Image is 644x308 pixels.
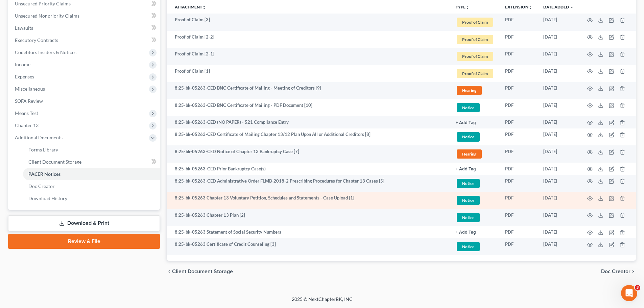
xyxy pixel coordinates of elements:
td: Proof of Claim [3] [167,14,450,31]
i: chevron_left [167,269,172,274]
i: chevron_right [630,269,636,274]
td: [DATE] [538,82,579,99]
td: [DATE] [538,226,579,238]
a: SOFA Review [9,95,160,107]
span: Download History [28,195,67,201]
td: PDF [500,226,538,238]
td: [DATE] [538,65,579,82]
iframe: Intercom live chat [621,285,637,301]
td: PDF [500,31,538,48]
a: Executory Contracts [9,34,160,46]
td: PDF [500,14,538,31]
a: Forms Library [23,144,160,156]
td: [DATE] [538,48,579,65]
a: Download & Print [8,215,160,231]
span: Lawsuits [15,25,33,31]
span: Unsecured Priority Claims [15,1,71,6]
td: 8:25-bk-05263-CED BNC Certificate of Mailing - Meeting of Creditors [9] [167,82,450,99]
span: Forms Library [28,147,58,152]
button: TYPEunfold_more [456,5,470,9]
a: Notice [456,102,494,113]
i: unfold_more [202,5,206,9]
a: Doc Creator [23,180,160,192]
td: 8:25-bk-05263-CED Prior Bankruptcy Case(s) [167,163,450,175]
td: [DATE] [538,175,579,192]
td: 8:25-bk-05263-CED (NO PAPER) - 521 Compliance Entry [167,116,450,128]
td: PDF [500,209,538,226]
td: [DATE] [538,14,579,31]
td: [DATE] [538,238,579,256]
span: 3 [635,285,640,290]
span: Proof of Claim [457,18,493,27]
a: PACER Notices [23,168,160,180]
td: PDF [500,82,538,99]
td: PDF [500,175,538,192]
td: PDF [500,145,538,163]
a: Proof of Claim [456,17,494,28]
td: 8:25-bk-05263 Certificate of Credit Counseling [3] [167,238,450,256]
span: Notice [457,213,480,222]
td: PDF [500,99,538,116]
a: Notice [456,212,494,223]
span: Doc Creator [601,269,630,274]
td: Proof of Claim [2-1] [167,48,450,65]
span: Client Document Storage [28,159,81,165]
a: + Add Tag [456,119,494,125]
span: Doc Creator [28,183,55,189]
td: 8:25-bk-05263-CED Notice of Chapter 13 Bankruptcy Case [7] [167,145,450,163]
td: [DATE] [538,99,579,116]
a: Lawsuits [9,22,160,34]
a: Hearing [456,85,494,96]
span: Additional Documents [15,135,63,140]
td: Proof of Claim [2-2] [167,31,450,48]
a: + Add Tag [456,166,494,172]
a: Notice [456,178,494,189]
td: [DATE] [538,116,579,128]
i: unfold_more [528,5,532,9]
a: Notice [456,131,494,142]
a: Date Added expand_more [543,4,574,9]
i: expand_more [570,5,574,9]
td: [DATE] [538,192,579,209]
td: [DATE] [538,31,579,48]
a: Unsecured Nonpriority Claims [9,10,160,22]
td: [DATE] [538,163,579,175]
a: Extensionunfold_more [505,4,532,9]
td: 8:25-bk-05263-CED BNC Certificate of Mailing - PDF Document [10] [167,99,450,116]
td: [DATE] [538,145,579,163]
span: Proof of Claim [457,35,493,44]
span: PACER Notices [28,171,61,177]
a: Proof of Claim [456,68,494,79]
span: Unsecured Nonpriority Claims [15,13,79,19]
div: 2025 © NextChapterBK, INC [129,296,515,308]
a: Proof of Claim [456,51,494,62]
i: unfold_more [466,5,470,9]
td: [DATE] [538,209,579,226]
span: Proof of Claim [457,52,493,61]
a: Review & File [8,234,160,249]
span: Hearing [457,149,482,159]
td: Proof of Claim [1] [167,65,450,82]
a: Hearing [456,148,494,160]
td: PDF [500,48,538,65]
td: [DATE] [538,128,579,146]
td: 8:25-bk-05263 Chapter 13 Plan [2] [167,209,450,226]
span: Notice [457,103,480,112]
span: Codebtors Insiders & Notices [15,49,76,55]
td: PDF [500,238,538,256]
button: Doc Creator chevron_right [601,269,636,274]
td: 8:25-bk-05263 Chapter 13 Voluntary Petition, Schedules and Statements - Case Upload [1] [167,192,450,209]
span: SOFA Review [15,98,43,104]
span: Notice [457,242,480,251]
span: Hearing [457,86,482,95]
span: Expenses [15,74,34,79]
span: Income [15,62,30,67]
span: Notice [457,196,480,205]
span: Proof of Claim [457,69,493,78]
button: chevron_left Client Document Storage [167,269,233,274]
td: PDF [500,65,538,82]
td: PDF [500,163,538,175]
td: 8:25-bk-05263 Statement of Social Security Numbers [167,226,450,238]
span: Executory Contracts [15,37,58,43]
a: Attachmentunfold_more [175,4,206,9]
